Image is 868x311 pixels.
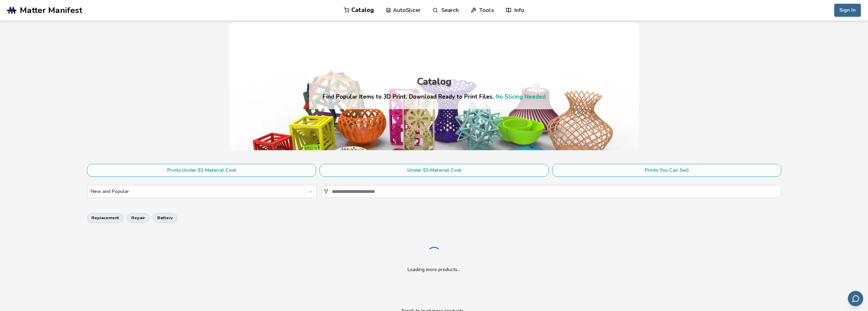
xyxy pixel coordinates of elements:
[834,4,861,17] button: Sign In
[91,189,92,194] input: New and Popular
[87,213,123,223] button: replacement
[848,291,863,306] button: Send feedback via email
[87,164,316,177] button: Prints Under $1 Material Cost
[323,93,546,101] h4: Find Popular Items to 3D Print. Download Ready to Print Files.
[320,164,549,177] button: Under $5 Material Cost
[153,213,177,223] button: battery
[552,164,781,177] button: Prints You Can Sell
[127,213,149,223] button: repair
[408,266,460,273] p: Loading more products...
[496,93,546,101] a: No Slicing Needed
[20,5,82,15] span: Matter Manifest
[417,76,452,87] div: Catalog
